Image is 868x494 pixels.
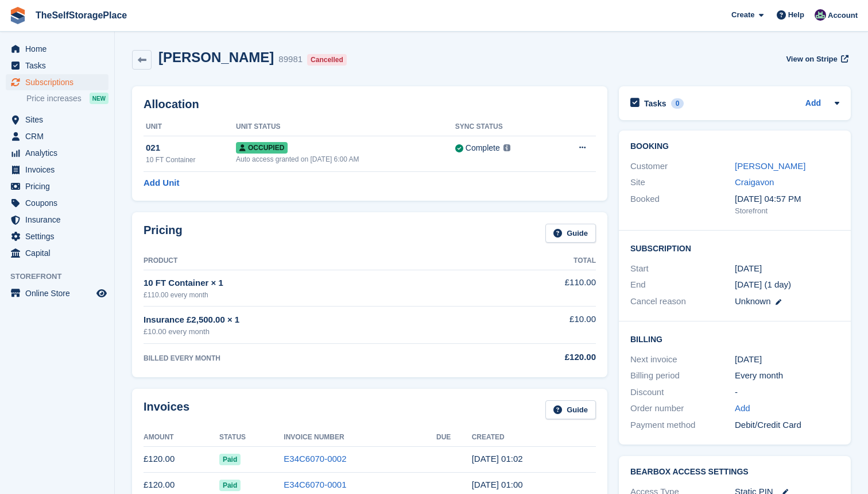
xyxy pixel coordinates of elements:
a: menu [6,245,108,261]
a: [PERSON_NAME] [735,161,805,171]
span: Capital [25,245,94,261]
span: Create [731,9,754,21]
div: [DATE] [735,353,839,366]
a: E34C6070-0001 [284,480,346,489]
div: NEW [90,93,108,104]
th: Sync Status [455,118,553,136]
span: Occupied [236,142,288,154]
div: Billing period [630,369,735,382]
span: Analytics [25,145,94,161]
span: Invoices [25,162,94,178]
span: Help [788,9,804,21]
h2: BearBox Access Settings [630,468,839,477]
th: Invoice Number [284,428,436,447]
a: Add [805,97,821,110]
th: Product [144,252,485,270]
a: menu [6,145,108,161]
th: Unit Status [236,118,455,136]
div: Every month [735,369,839,382]
h2: Pricing [144,224,183,243]
th: Due [436,428,472,447]
span: Tasks [25,58,94,74]
div: 0 [671,98,684,109]
span: Price increases [26,93,82,104]
a: TheSelfStoragePlace [31,6,131,25]
div: Discount [630,386,735,399]
th: Status [219,428,284,447]
span: Unknown [735,296,771,306]
div: £120.00 [485,351,596,364]
div: 10 FT Container × 1 [144,277,485,290]
h2: Subscription [630,242,839,254]
td: £10.00 [485,307,596,344]
div: 021 [146,141,236,155]
img: stora-icon-8386f47178a22dfd0bd8f6a31ec36ba5ce8667c1dd55bd0f319d3a0aa187defe.svg [9,7,26,24]
span: Paid [219,454,241,465]
span: Sites [25,112,94,128]
span: View on Stripe [786,53,837,65]
h2: Tasks [644,98,666,109]
a: Price increases NEW [26,92,108,105]
div: Start [630,262,735,275]
img: icon-info-grey-7440780725fd019a000dd9b08b2336e03edf1995a4989e88bcd33f0948082b44.svg [503,144,510,151]
div: £110.00 every month [144,290,485,300]
a: Guide [545,400,596,419]
span: Storefront [10,271,114,282]
a: menu [6,195,108,211]
div: Cancelled [307,54,347,66]
th: Amount [144,428,219,447]
div: - [735,386,839,399]
a: menu [6,74,108,90]
a: menu [6,285,108,301]
time: 2025-07-13 00:02:48 UTC [472,454,523,464]
a: Add [735,402,750,415]
h2: Allocation [144,98,596,111]
span: Pricing [25,178,94,194]
a: menu [6,128,108,144]
div: Storefront [735,205,839,217]
time: 2025-06-13 00:00:00 UTC [735,262,762,275]
a: Craigavon [735,177,774,187]
div: Payment method [630,419,735,432]
img: Sam [815,9,826,21]
a: View on Stripe [781,49,851,68]
div: 89981 [278,53,303,66]
h2: Invoices [144,400,189,419]
span: [DATE] (1 day) [735,279,791,289]
span: Account [828,10,858,21]
div: Debit/Credit Card [735,419,839,432]
div: Auto access granted on [DATE] 6:00 AM [236,154,455,164]
div: Customer [630,160,735,173]
td: £110.00 [485,270,596,306]
div: Insurance £2,500.00 × 1 [144,313,485,327]
div: End [630,278,735,292]
a: E34C6070-0002 [284,454,346,464]
th: Unit [144,118,236,136]
h2: Booking [630,142,839,151]
div: Site [630,176,735,189]
span: Insurance [25,212,94,228]
a: menu [6,178,108,194]
a: Guide [545,224,596,243]
div: 10 FT Container [146,155,236,165]
div: Complete [466,142,500,154]
div: Cancel reason [630,295,735,308]
div: BILLED EVERY MONTH [144,353,485,363]
div: Booked [630,193,735,217]
th: Created [472,428,596,447]
span: Subscriptions [25,74,94,90]
span: Home [25,41,94,57]
a: menu [6,228,108,244]
a: menu [6,58,108,74]
span: CRM [25,128,94,144]
a: menu [6,212,108,228]
time: 2025-06-13 00:00:33 UTC [472,480,523,489]
td: £120.00 [144,446,219,472]
div: Next invoice [630,353,735,366]
span: Online Store [25,285,94,301]
h2: Billing [630,333,839,344]
a: Preview store [95,286,108,300]
div: Order number [630,402,735,415]
a: menu [6,162,108,178]
span: Settings [25,228,94,244]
